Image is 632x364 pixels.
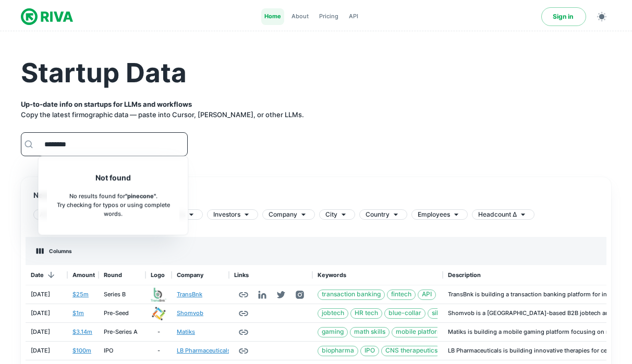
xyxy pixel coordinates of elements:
[262,209,315,220] div: Company
[31,346,50,355] p: [DATE]
[318,290,384,299] span: transaction banking
[291,12,309,21] span: About
[33,209,71,220] div: All filters
[72,309,84,318] a: $1m
[478,210,517,219] span: Headcount Δ
[21,100,192,108] strong: Up-to-date info on startups for LLMs and workflows
[31,265,44,285] div: Date
[349,12,358,21] span: API
[177,265,203,285] div: Company
[72,346,91,355] a: $100m
[21,99,611,120] p: Copy the latest firmographic data — paste into Cursor, [PERSON_NAME], or other LLMs.
[72,328,92,336] a: $3.14m
[411,209,468,220] div: Employees
[366,210,390,219] span: Country
[31,328,50,336] p: [DATE]
[381,346,442,356] a: CNS therapeutics
[47,192,179,219] p: No results found for . Try checking for typos or using complete words.
[72,265,95,285] div: Amount
[312,265,443,285] div: Keywords
[418,290,436,300] a: API
[104,328,138,336] div: Pre-Series A
[392,327,447,337] a: mobile platform
[351,308,382,318] span: HR tech
[31,309,50,318] p: [DATE]
[360,346,379,356] a: IPO
[316,8,342,25] a: Pricing
[145,265,172,285] div: Logo
[213,210,240,219] span: Investors
[318,346,358,356] a: biopharma
[99,265,145,285] div: Round
[288,8,312,25] a: About
[541,7,586,26] a: Sign in
[72,290,89,299] a: $25m
[359,209,407,220] div: Country
[428,308,471,318] span: silver-collar
[346,8,361,25] a: API
[177,290,202,299] a: TransBnk
[261,8,284,25] a: Home
[387,290,415,299] span: fintech
[448,265,481,285] div: Description
[47,172,179,184] p: Not found
[125,192,156,199] strong: " pinecone "
[44,268,58,282] button: Sort
[229,265,312,285] div: Links
[318,327,347,337] span: gaming
[104,290,126,299] div: Series B
[428,308,472,319] a: silver-collar
[418,210,450,219] span: Employees
[269,210,297,219] span: Company
[21,6,73,27] img: logo.svg
[177,328,195,336] a: Matiks
[318,346,358,356] span: biopharma
[21,56,611,90] h1: Startup Data
[177,346,230,355] a: LB Pharmaceuticals
[234,265,249,285] div: Links
[67,265,99,285] div: Amount
[318,327,348,337] a: gaming
[350,327,390,337] a: math skills
[34,245,75,257] button: Select columns
[350,327,389,337] span: math skills
[33,190,599,201] span: Newly Funded Startups
[384,308,426,319] a: blue-collar
[104,309,129,318] div: Pre-Seed
[264,12,281,21] span: Home
[151,306,166,321] img: Shomvob
[392,327,446,337] span: mobile platform
[318,265,346,285] div: Keywords
[104,265,122,285] div: Round
[361,346,379,356] span: IPO
[318,290,385,300] a: transaction banking
[350,308,382,319] a: HR tech
[319,209,355,220] div: City
[145,323,172,342] div: -
[318,308,348,318] span: jobtech
[325,210,337,219] span: City
[34,210,71,219] span: All filters
[387,290,416,300] a: fintech
[207,209,258,220] div: Investors
[26,265,67,285] div: Date
[104,346,113,355] div: IPO
[472,209,534,220] div: Headcount Δ
[418,290,435,299] span: API
[319,12,338,21] span: Pricing
[172,265,229,285] div: Company
[318,308,348,319] a: jobtech
[385,308,425,318] span: blue-collar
